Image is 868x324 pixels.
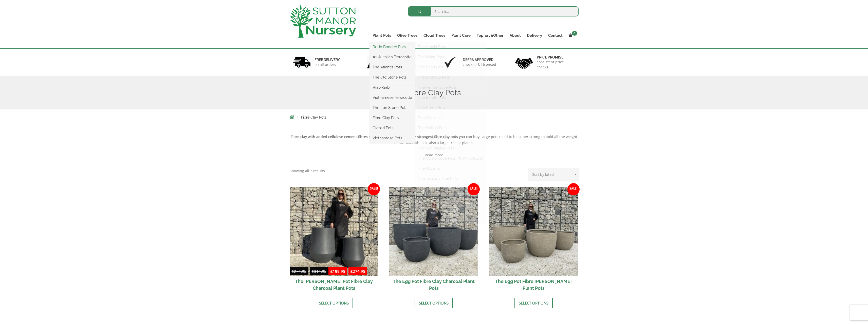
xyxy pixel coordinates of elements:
[415,43,486,51] a: The Amalfi Pots
[328,268,367,276] ins: -
[524,32,545,39] a: Delivery
[370,53,415,61] a: 100% Italian Terracotta
[367,56,385,69] img: 2.jpg
[468,183,480,195] span: Sale!
[394,32,420,39] a: Olive Trees
[370,114,415,122] a: Fibre Clay Pots
[415,124,486,132] a: The Sicilian Pots
[537,55,575,60] h6: Price promise
[315,62,340,67] p: on all orders
[370,104,415,111] a: The Iron Stone Pots
[515,54,533,70] img: 4.jpg
[408,6,579,16] input: Search...
[389,187,478,276] img: The Egg Pot Fibre Clay Charcoal Plant Pots
[448,32,474,39] a: Plant Care
[545,32,566,39] a: Contact
[567,183,580,195] span: Sale!
[415,185,486,193] a: The Pompei Pots
[566,32,579,39] a: 0
[415,195,486,203] a: The Pisa Pot 80 (All Colours)
[415,94,486,101] a: The Barolo Pots
[415,73,486,81] a: The Brunello Pots
[370,73,415,81] a: The Old Stone Pots
[290,134,579,146] p: Large pots need to be super strong to hold all the weight of the soil with in it, also a large tr...
[290,88,579,97] h1: Fibre Clay Pots
[370,63,415,71] a: The Atlantis Pots
[370,124,415,132] a: Glazed Pots
[370,32,394,39] a: Plant Pots
[415,155,486,162] a: The Como Cube Pots 45 (All Colours)
[507,32,524,39] a: About
[312,269,326,274] bdi: 314.95
[292,269,294,274] span: £
[420,32,448,39] a: Cloud Trees
[415,165,486,172] a: The Olive Jar
[330,269,345,274] bdi: 199.95
[290,187,379,294] a: Sale! £274.95-£314.95 £199.95-£274.95 The [PERSON_NAME] Pot Fibre Clay Charcoal Plant Pots
[415,144,486,152] a: The San Marino Pots
[315,298,353,308] a: Select options for “The Bien Hoa Pot Fibre Clay Charcoal Plant Pots”
[415,53,486,61] a: The Milan Pots
[290,187,379,276] img: The Bien Hoa Pot Fibre Clay Charcoal Plant Pots
[389,187,478,294] a: Sale! The Egg Pot Fibre Clay Charcoal Plant Pots
[290,5,356,38] img: logo
[291,134,481,139] strong: Fibre clay with added cellulose cement-fibres making these large pots the strongest fibre clay po...
[290,268,328,276] del: -
[415,175,486,182] a: The Tuscany Fruit Pots
[350,269,353,274] span: £
[514,298,553,308] a: Select options for “The Egg Pot Fibre Clay Champagne Plant Pots”
[312,269,314,274] span: £
[315,58,340,62] h6: FREE DELIVERY
[368,183,380,195] span: Sale!
[370,134,415,142] a: Vietnamese Pots
[572,31,577,36] span: 0
[415,114,486,122] a: The Olive Jar
[415,84,486,91] a: The Venice Cube Pots
[370,84,415,91] a: Wabi-Sabi
[537,60,575,70] p: consistent price checks
[293,56,311,69] img: 1.jpg
[290,115,579,119] nav: Breadcrumbs
[415,63,486,71] a: The Capri Pots
[350,269,365,274] bdi: 274.95
[489,187,578,276] img: The Egg Pot Fibre Clay Champagne Plant Pots
[389,276,478,294] h2: The Egg Pot Fibre Clay Charcoal Plant Pots
[415,205,486,213] a: The Alfresco Pots
[370,43,415,51] a: Resin Bonded Pots
[290,168,325,174] p: Showing all 3 results
[330,269,333,274] span: £
[301,115,326,119] span: Fibre Clay Pots
[528,168,579,181] select: Shop order
[474,32,507,39] a: Topiary&Other
[415,104,486,111] a: The Rome Bowl
[290,276,379,294] h2: The [PERSON_NAME] Pot Fibre Clay Charcoal Plant Pots
[370,94,415,101] a: Vietnamese Terracotta
[489,187,578,294] a: Sale! The Egg Pot Fibre [PERSON_NAME] Plant Pots
[292,269,306,274] bdi: 274.95
[415,134,486,142] a: The Mediterranean Pots
[415,298,453,308] a: Select options for “The Egg Pot Fibre Clay Charcoal Plant Pots”
[415,215,486,223] a: The Como Rectangle 90 (Colours)
[489,276,578,294] h2: The Egg Pot Fibre [PERSON_NAME] Plant Pots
